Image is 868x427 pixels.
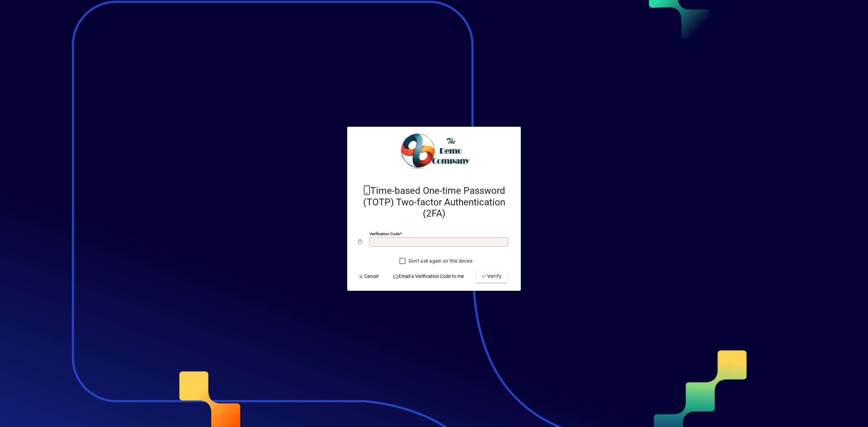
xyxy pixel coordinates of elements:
[407,258,473,264] label: Don't ask again on this device
[481,273,502,280] span: Verify
[393,273,464,280] span: Email a Verification Code to me
[476,270,507,283] button: Verify
[358,273,378,280] span: Cancel
[358,185,510,219] h2: Time-based One-time Password (TOTP) Two-factor Authentication (2FA)
[390,270,467,283] button: Email a Verification Code to me
[370,231,400,236] mat-label: Verification code
[355,270,381,283] button: Cancel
